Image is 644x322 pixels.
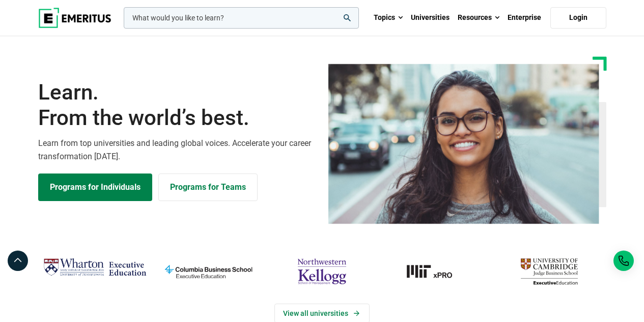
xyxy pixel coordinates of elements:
[38,105,316,131] span: From the world’s best.
[270,255,374,288] img: northwestern-kellogg
[497,255,601,288] img: cambridge-judge-business-school
[157,255,260,288] img: columbia-business-school
[124,7,359,29] input: woocommerce-product-search-field-0
[38,80,316,131] h1: Learn.
[384,255,487,288] img: MIT xPRO
[384,255,487,288] a: MIT-xPRO
[550,7,606,29] a: Login
[38,137,316,163] p: Learn from top universities and leading global voices. Accelerate your career transformation [DATE].
[43,255,147,280] img: Wharton Executive Education
[158,174,258,201] a: Explore for Business
[38,174,152,201] a: Explore Programs
[328,64,599,224] img: Learn from the world's best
